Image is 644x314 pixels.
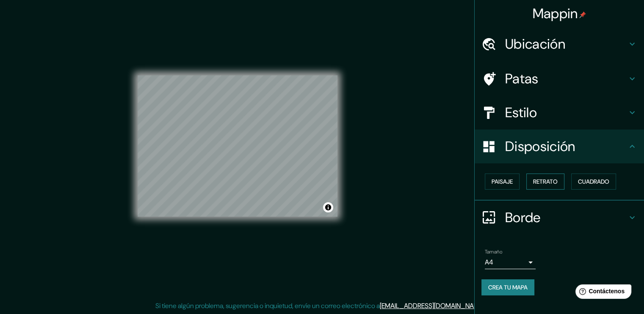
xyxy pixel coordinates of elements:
font: Crea tu mapa [488,284,528,291]
div: Borde [475,201,644,234]
div: Estilo [475,96,644,129]
font: Disposición [505,138,575,155]
font: Si tiene algún problema, sugerencia o inquietud, envíe un correo electrónico a [155,301,380,310]
font: Tamaño [485,248,502,255]
button: Activar o desactivar atribución [323,202,333,212]
font: Cuadrado [578,178,609,185]
font: Borde [505,209,541,226]
font: A4 [485,258,493,267]
div: Ubicación [475,27,644,61]
button: Paisaje [485,174,520,190]
font: Estilo [505,104,537,121]
button: Crea tu mapa [481,279,534,295]
font: Retrato [533,178,558,185]
canvas: Mapa [138,75,337,217]
div: A4 [485,256,536,269]
font: Ubicación [505,35,565,53]
div: Patas [475,62,644,96]
img: pin-icon.png [579,11,586,18]
button: Retrato [526,174,564,190]
div: Disposición [475,129,644,163]
iframe: Lanzador de widgets de ayuda [569,281,635,305]
a: [EMAIL_ADDRESS][DOMAIN_NAME] [380,301,484,310]
font: Patas [505,70,539,88]
button: Cuadrado [571,174,616,190]
font: Paisaje [492,178,513,185]
font: Mappin [533,5,578,22]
